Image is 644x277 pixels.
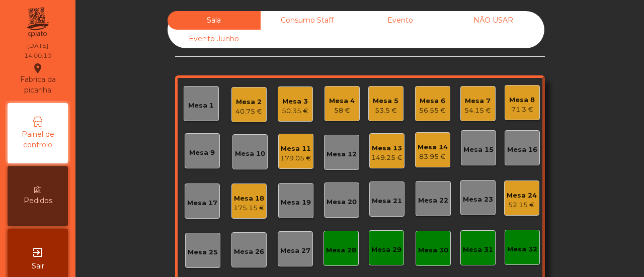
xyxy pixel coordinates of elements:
[373,106,398,116] div: 53.5 €
[507,191,537,201] div: Mesa 24
[280,153,311,163] div: 179.05 €
[188,101,214,111] div: Mesa 1
[235,97,262,107] div: Mesa 2
[187,198,217,208] div: Mesa 17
[418,245,448,255] div: Mesa 30
[32,62,44,74] i: location_on
[509,105,535,115] div: 71.3 €
[372,196,402,206] div: Mesa 21
[24,196,52,206] span: Pedidos
[32,261,44,271] span: Sair
[8,62,67,96] div: Fabrica da picanha
[354,11,447,30] div: Evento
[235,107,262,117] div: 40.75 €
[371,153,403,163] div: 149.25 €
[282,97,308,107] div: Mesa 3
[27,41,48,50] div: [DATE]
[464,106,491,116] div: 54.15 €
[464,96,491,106] div: Mesa 7
[507,244,537,254] div: Mesa 32
[24,51,51,60] div: 14:00:10
[327,149,357,159] div: Mesa 12
[280,144,311,154] div: Mesa 11
[507,145,537,155] div: Mesa 16
[25,5,50,40] img: qpiato
[329,106,355,116] div: 58 €
[419,96,446,106] div: Mesa 6
[463,145,494,155] div: Mesa 15
[10,129,65,150] span: Painel de controlo
[326,245,356,255] div: Mesa 28
[418,152,448,162] div: 83.95 €
[509,95,535,105] div: Mesa 8
[419,106,446,116] div: 56.55 €
[329,96,355,106] div: Mesa 4
[189,148,215,158] div: Mesa 9
[168,30,261,48] div: Evento Junho
[418,196,448,206] div: Mesa 22
[280,246,310,256] div: Mesa 27
[463,195,493,205] div: Mesa 23
[447,11,540,30] div: NÃO USAR
[261,11,354,30] div: Consumo Staff
[371,245,401,255] div: Mesa 29
[168,11,261,30] div: Sala
[507,200,537,210] div: 52.15 €
[282,106,308,116] div: 50.35 €
[233,194,265,204] div: Mesa 18
[327,197,357,207] div: Mesa 20
[463,245,493,255] div: Mesa 31
[32,246,44,258] i: exit_to_app
[188,247,218,257] div: Mesa 25
[235,149,265,159] div: Mesa 10
[418,142,448,152] div: Mesa 14
[234,247,264,257] div: Mesa 26
[281,198,311,208] div: Mesa 19
[233,203,265,213] div: 175.15 €
[373,96,398,106] div: Mesa 5
[371,143,403,153] div: Mesa 13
